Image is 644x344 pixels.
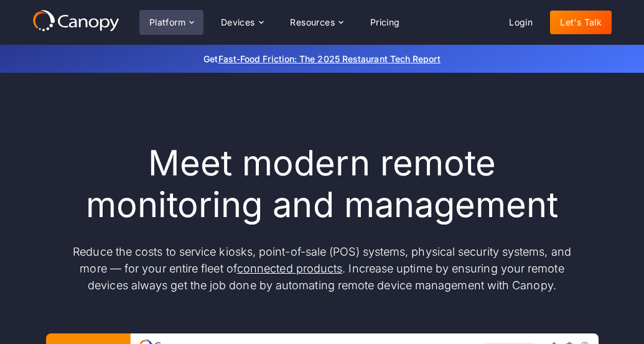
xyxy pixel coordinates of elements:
div: Devices [211,10,273,35]
a: connected products [237,262,342,275]
div: Resources [280,10,352,35]
div: Devices [221,18,255,27]
div: Platform [149,18,185,27]
p: Get [17,52,627,65]
h1: Meet modern remote monitoring and management [61,142,584,226]
a: Let's Talk [550,11,612,34]
a: Pricing [360,11,410,34]
div: Platform [139,10,203,35]
a: Login [499,11,543,34]
p: Reduce the costs to service kiosks, point-of-sale (POS) systems, physical security systems, and m... [61,243,584,294]
div: Resources [290,18,335,27]
a: Fast-Food Friction: The 2025 Restaurant Tech Report [218,53,441,64]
